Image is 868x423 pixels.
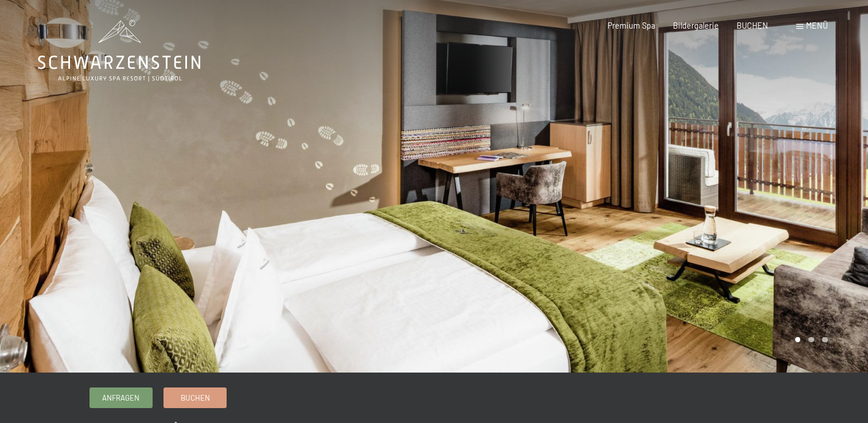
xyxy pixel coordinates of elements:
a: Premium Spa [608,21,655,30]
a: Buchen [164,388,226,407]
a: Anfragen [90,388,152,407]
span: Menü [806,21,828,30]
a: Bildergalerie [673,21,719,30]
span: Anfragen [102,393,139,403]
span: Buchen [181,393,210,403]
a: BUCHEN [737,21,768,30]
